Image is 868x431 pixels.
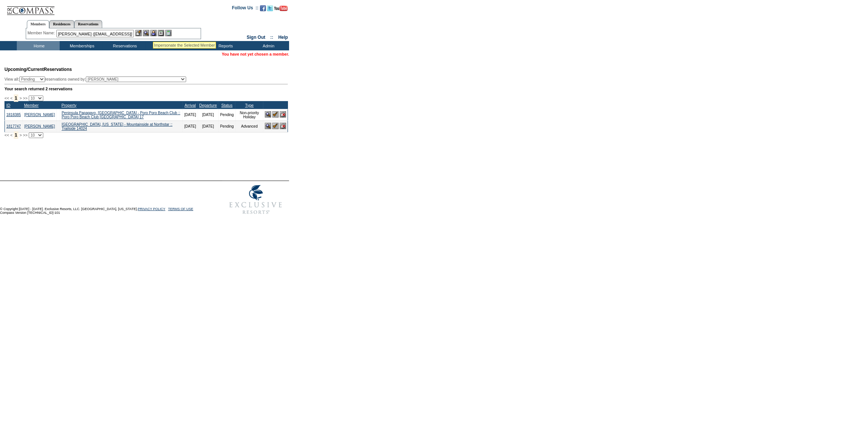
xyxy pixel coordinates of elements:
img: Become our fan on Facebook [260,5,266,11]
td: Admin [246,41,289,50]
img: Reservations [158,30,164,36]
a: Status [221,103,232,107]
span: < [10,96,12,100]
a: Subscribe to our YouTube Channel [274,7,288,12]
a: [GEOGRAPHIC_DATA], [US_STATE] - Mountainside at Northstar :: Trailside 14024 [62,122,172,131]
a: Become our fan on Facebook [260,7,266,12]
td: Pending [218,121,235,132]
a: Property [62,103,76,107]
span: < [10,133,12,137]
span: You have not yet chosen a member. [222,52,289,56]
a: Residences [49,20,74,28]
td: Vacation Collection [145,41,203,50]
span: > [19,133,22,137]
span: << [4,133,9,137]
span: Reservations [4,67,72,72]
img: Impersonate [150,30,157,36]
span: > [19,96,22,100]
a: 1818385 [6,113,21,117]
a: [PERSON_NAME] [24,113,55,117]
a: Sign Out [247,35,265,40]
img: View Reservation [265,123,271,129]
div: View all: reservations owned by: [4,76,189,82]
td: [DATE] [183,121,198,132]
td: Reports [203,41,246,50]
a: 1817747 [6,124,21,128]
a: Reservations [74,20,102,28]
img: b_edit.gif [135,30,142,36]
span: Upcoming/Current [4,67,44,72]
img: Cancel Reservation [280,123,286,129]
td: Pending [218,109,235,121]
td: Memberships [60,41,103,50]
a: Follow us on Twitter [267,7,273,12]
img: Exclusive Resorts [222,181,289,218]
img: Confirm Reservation [272,111,279,118]
div: Your search returned 2 reservations [4,87,288,91]
td: Advanced [235,121,263,132]
a: ID [6,103,10,107]
a: Member [24,103,38,107]
a: Peninsula Papagayo, [GEOGRAPHIC_DATA] - Poro Poro Beach Club :: Poro Poro Beach Club [GEOGRAPHIC_... [62,111,180,119]
td: [DATE] [198,109,218,121]
img: Cancel Reservation [280,111,286,118]
span: >> [23,96,27,100]
a: Help [278,35,288,40]
img: View [143,30,149,36]
a: Type [245,103,254,107]
img: View Reservation [265,111,271,118]
a: Members [27,20,50,28]
span: << [4,96,9,100]
img: Follow us on Twitter [267,5,273,11]
img: Subscribe to our YouTube Channel [274,6,288,11]
a: [PERSON_NAME] [24,124,55,128]
div: Impersonate the Selected Member [154,43,215,47]
span: >> [23,133,27,137]
td: Home [17,41,60,50]
span: 1 [14,131,19,139]
a: PRIVACY POLICY [138,207,165,211]
img: b_calculator.gif [165,30,172,36]
td: Reservations [103,41,145,50]
span: 1 [14,94,19,102]
div: Member Name: [28,30,56,36]
td: Follow Us :: [232,4,258,13]
a: TERMS OF USE [168,207,194,211]
td: Non-priority Holiday [235,109,263,121]
span: :: [270,35,273,40]
td: [DATE] [198,121,218,132]
a: Departure [199,103,217,107]
td: [DATE] [183,109,198,121]
a: Arrival [185,103,196,107]
img: Confirm Reservation [272,123,279,129]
